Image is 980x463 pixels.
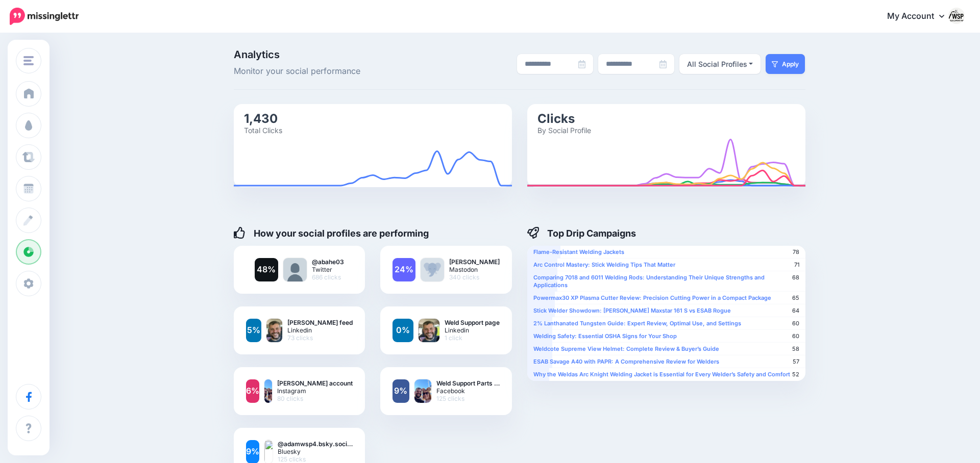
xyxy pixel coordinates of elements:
b: ESAB Savage A40 with PAPR: A Comprehensive Review for Welders [533,358,719,365]
button: Apply [766,54,805,74]
h4: How your social profiles are performing [234,227,429,239]
b: Stick Welder Showdown: [PERSON_NAME] Maxstar 161 S vs ESAB Rogue [533,307,731,314]
span: Mastodon [449,266,500,273]
b: @adamwsp4.bsky.soci… [278,440,353,448]
b: [PERSON_NAME] [449,258,500,266]
text: By Social Profile [537,125,591,134]
img: .png-88809 [414,379,431,403]
span: 125 clicks [278,455,353,463]
b: [PERSON_NAME] account [277,379,353,387]
b: Weldcote Supreme View Helmet: Complete Review & Buyer’s Guide [533,345,719,352]
b: Weld Support page [445,319,500,326]
b: Welding Safety: Essential OSHA Signs for Your Shop [533,332,677,340]
a: 9% [393,379,409,403]
a: 48% [255,258,278,281]
img: 1748492790208-88817.png [266,319,282,342]
span: 78 [793,248,799,256]
span: 60 [792,332,799,340]
text: Total Clicks [244,125,282,134]
span: 57 [793,358,799,366]
a: 6% [246,379,259,403]
a: 0% [393,319,413,342]
span: 60 [792,320,799,327]
span: 340 clicks [449,273,500,281]
a: 24% [393,258,415,281]
a: My Account [877,4,965,29]
span: Bluesky [278,448,353,455]
b: Flame-Resistant Welding Jackets [533,248,624,255]
b: Comparing 7018 and 6011 Welding Rods: Understanding Their Unique Strengths and Applications [533,274,765,289]
a: 5% [246,319,262,342]
b: Why the Weldas Arc Knight Welding Jacket is Essential for Every Welder’s Safety and Comfort [533,371,790,378]
b: Weld Support Parts … [436,379,500,387]
div: All Social Profiles [687,58,747,70]
b: 2% Lanthanated Tungsten Guide: Expert Review, Optimal Use, and Settings [533,320,741,327]
button: All Social Profiles [679,54,761,74]
b: @abahe03 [312,258,344,266]
text: 1,430 [244,111,278,125]
span: 58 [792,345,799,353]
span: Linkedin [445,326,500,334]
span: 686 clicks [312,273,344,281]
span: 68 [792,274,799,281]
text: Clicks [537,111,575,125]
b: Powermax30 XP Plasma Cutter Review: Precision Cutting Power in a Compact Package [533,294,771,301]
span: 71 [794,261,799,269]
span: Facebook [436,387,500,395]
h4: Top Drip Campaigns [527,227,636,239]
span: 73 clicks [287,334,353,342]
b: [PERSON_NAME] feed [287,319,353,326]
img: 1748492790208-88817.png [419,319,439,342]
span: 65 [792,294,799,302]
span: Instagram [277,387,353,395]
img: missing-88826.png [421,258,444,281]
span: 80 clicks [277,395,353,402]
span: 125 clicks [436,395,500,402]
img: Missinglettr [10,8,79,25]
span: Analytics [234,49,414,60]
img: menu.png [23,56,34,65]
img: .png-88810 [264,379,273,403]
span: 1 click [445,334,500,342]
span: Twitter [312,266,344,273]
img: default_profile-88825.png [283,258,307,281]
span: Monitor your social performance [234,65,414,78]
span: 52 [792,371,799,378]
b: Arc Control Mastery: Stick Welding Tips That Matter [533,261,675,268]
span: Linkedin [287,326,353,334]
span: 64 [792,307,799,315]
